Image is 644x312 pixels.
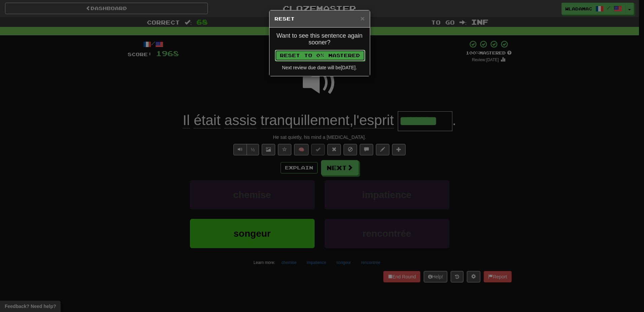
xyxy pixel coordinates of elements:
button: Close [360,15,364,22]
button: Reset to 0% Mastered [275,50,365,61]
h4: Want to see this sentence again sooner? [275,33,365,46]
div: Next review due date will be [DATE] . [275,64,365,71]
h5: Reset [275,15,365,22]
span: × [360,14,364,22]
